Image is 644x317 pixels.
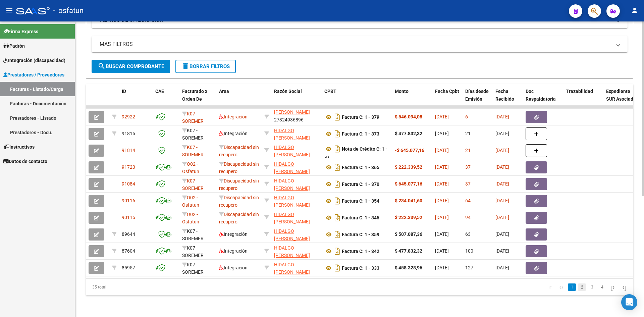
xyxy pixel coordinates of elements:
span: 90115 [122,215,135,220]
i: Descargar documento [333,112,342,122]
li: page 2 [577,281,587,293]
span: Padrón [3,42,25,50]
span: HIDALGO [PERSON_NAME] [274,178,310,191]
strong: $ 477.832,32 [395,131,422,136]
span: [DATE] [495,148,509,153]
strong: $ 546.094,08 [395,114,422,119]
datatable-header-cell: CAE [153,84,179,114]
span: 89644 [122,231,135,237]
span: K07 - SOREMER Tucuman [182,245,204,266]
strong: -$ 645.077,16 [395,148,424,153]
span: O02 - Osfatun Propio [182,161,199,182]
mat-icon: person [631,6,639,14]
div: 27324936896 [274,144,319,158]
datatable-header-cell: Monto [392,84,432,114]
span: Area [219,89,229,94]
span: Integración [219,231,248,237]
span: Datos de contacto [3,158,47,165]
span: ID [122,89,126,94]
i: Descargar documento [333,162,342,173]
span: HIDALGO [PERSON_NAME] [274,262,310,275]
strong: Factura C: 1 - 342 [342,249,379,254]
datatable-header-cell: Trazabilidad [563,84,603,114]
span: Instructivos [3,143,35,151]
span: 127 [465,265,473,270]
div: Open Intercom Messenger [621,294,637,310]
mat-icon: search [98,62,106,70]
span: K07 - SOREMER Tucuman [182,128,204,149]
span: HIDALGO [PERSON_NAME] [274,145,310,158]
mat-expansion-panel-header: MAS FILTROS [92,36,628,52]
span: HIDALGO [PERSON_NAME] [274,195,310,208]
span: 94 [465,215,471,220]
datatable-header-cell: Expediente SUR Asociado [603,84,640,114]
span: 91084 [122,181,135,187]
span: 87604 [122,248,135,254]
span: 37 [465,164,471,170]
span: Integración [219,114,248,119]
span: Facturado x Orden De [182,89,207,102]
span: [DATE] [435,215,449,220]
div: 27324936896 [274,211,319,225]
span: [DATE] [495,131,509,136]
span: [DATE] [435,231,449,237]
span: [DATE] [435,248,449,254]
strong: Factura C: 1 - 379 [342,114,379,120]
span: 37 [465,181,471,187]
a: 2 [578,283,586,291]
strong: Factura C: 1 - 373 [342,131,379,137]
span: Integración [219,265,248,270]
span: 92922 [122,114,135,119]
span: K07 - SOREMER Tucuman [182,111,204,132]
strong: Factura C: 1 - 333 [342,265,379,271]
datatable-header-cell: Doc Respaldatoria [523,84,563,114]
mat-panel-title: MAS FILTROS [100,41,611,48]
span: [DATE] [435,164,449,170]
span: O02 - Osfatun Propio [182,195,199,216]
div: 27324936896 [274,227,319,242]
span: K07 - SOREMER Tucuman [182,262,204,283]
span: 6 [465,114,468,119]
span: [DATE] [495,248,509,254]
div: 27324936896 [274,127,319,141]
span: Razón Social [274,89,302,94]
strong: $ 222.339,52 [395,215,422,220]
datatable-header-cell: ID [119,84,153,114]
mat-icon: menu [5,6,13,14]
strong: Factura C: 1 - 370 [342,181,379,187]
span: HIDALGO [PERSON_NAME] [274,128,310,141]
a: go to first page [546,283,554,291]
button: Borrar Filtros [175,60,236,73]
span: Doc Respaldatoria [526,89,556,102]
span: [DATE] [435,148,449,153]
span: 91814 [122,148,135,153]
datatable-header-cell: Razón Social [271,84,322,114]
span: [DATE] [495,265,509,270]
span: Trazabilidad [566,89,593,94]
a: 4 [598,283,606,291]
strong: Factura C: 1 - 354 [342,198,379,204]
span: Expediente SUR Asociado [606,89,636,102]
span: CAE [155,89,164,94]
span: Discapacidad sin recupero [219,212,259,225]
datatable-header-cell: Facturado x Orden De [179,84,216,114]
div: 27324936896 [274,194,319,208]
span: [DATE] [495,215,509,220]
span: 100 [465,248,473,254]
i: Descargar documento [333,179,342,190]
strong: $ 222.339,52 [395,164,422,170]
span: HIDALGO [PERSON_NAME] [274,245,310,258]
a: 3 [588,283,596,291]
span: Buscar Comprobante [98,63,164,69]
span: Firma Express [3,28,38,35]
datatable-header-cell: Area [216,84,262,114]
span: O02 - Osfatun Propio [182,212,199,232]
strong: $ 507.087,36 [395,231,422,237]
span: 63 [465,231,471,237]
div: 27324936896 [274,110,319,124]
span: 21 [465,148,471,153]
span: K07 - SOREMER Tucuman [182,228,204,249]
span: Discapacidad sin recupero [219,178,259,191]
button: Buscar Comprobante [92,60,170,73]
strong: $ 458.328,96 [395,265,422,270]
